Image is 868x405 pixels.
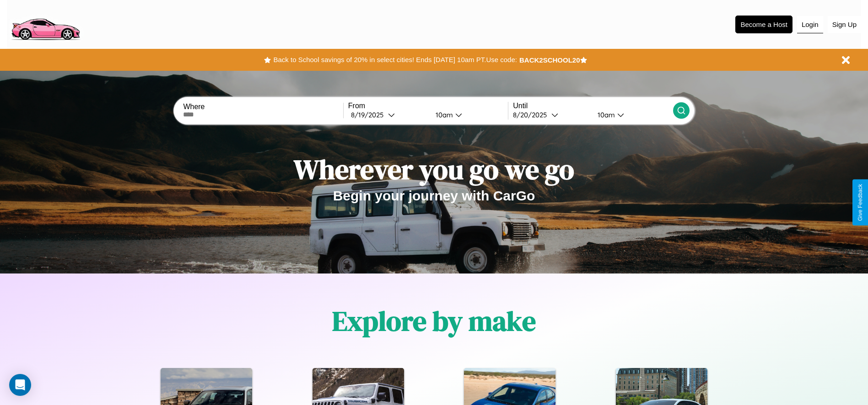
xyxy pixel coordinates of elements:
h1: Explore by make [332,302,536,340]
button: 10am [428,110,508,120]
img: logo [7,5,84,42]
div: Open Intercom Messenger [9,374,31,396]
label: Until [513,102,673,110]
div: Give Feedback [857,184,863,221]
div: 8 / 20 / 2025 [513,110,551,119]
button: Become a Host [735,16,793,33]
div: 10am [593,110,617,119]
button: Sign Up [828,16,861,33]
button: Login [797,16,823,33]
b: BACK2SCHOOL20 [519,56,580,64]
div: 10am [431,110,455,119]
button: Back to School savings of 20% in select cities! Ends [DATE] 10am PT.Use code: [271,53,519,66]
label: Where [183,103,343,111]
button: 10am [590,110,673,120]
button: 8/19/2025 [348,110,428,120]
div: 8 / 19 / 2025 [351,110,388,119]
label: From [348,102,508,110]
